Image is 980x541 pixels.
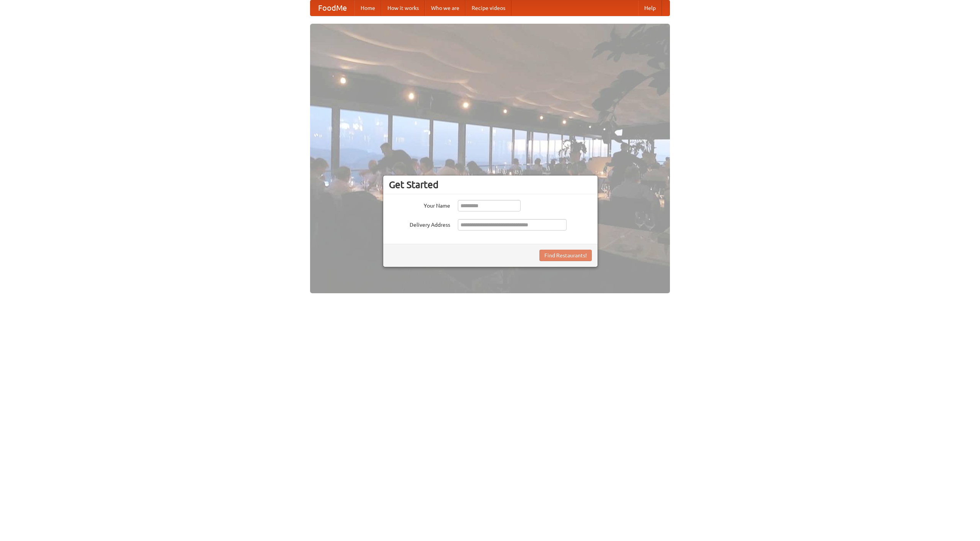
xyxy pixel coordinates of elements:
a: Recipe videos [465,0,511,16]
button: Find Restaurants! [539,250,592,261]
a: Home [354,0,381,16]
h3: Get Started [389,179,592,190]
label: Delivery Address [389,219,450,229]
a: Help [638,0,662,16]
label: Your Name [389,200,450,210]
a: Who we are [425,0,465,16]
a: FoodMe [310,0,354,16]
a: How it works [381,0,425,16]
